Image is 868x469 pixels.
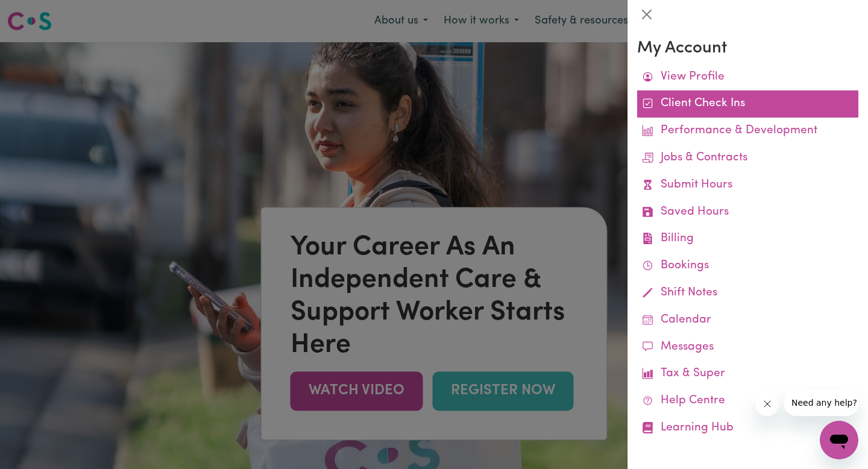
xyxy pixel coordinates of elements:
button: Close [637,5,656,24]
iframe: Message from company [784,389,858,416]
a: Saved Hours [637,199,858,226]
a: Shift Notes [637,280,858,307]
iframe: Button to launch messaging window [820,421,858,459]
a: Learning Hub [637,415,858,442]
a: Submit Hours [637,172,858,199]
a: Help Centre [637,388,858,415]
a: Tax & Super [637,360,858,388]
a: Bookings [637,253,858,280]
a: View Profile [637,64,858,91]
a: Messages [637,334,858,361]
iframe: Close message [755,392,779,416]
a: Calendar [637,307,858,334]
a: Billing [637,225,858,253]
a: Client Check Ins [637,90,858,118]
a: Performance & Development [637,118,858,145]
h3: My Account [637,39,858,59]
a: Jobs & Contracts [637,145,858,172]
